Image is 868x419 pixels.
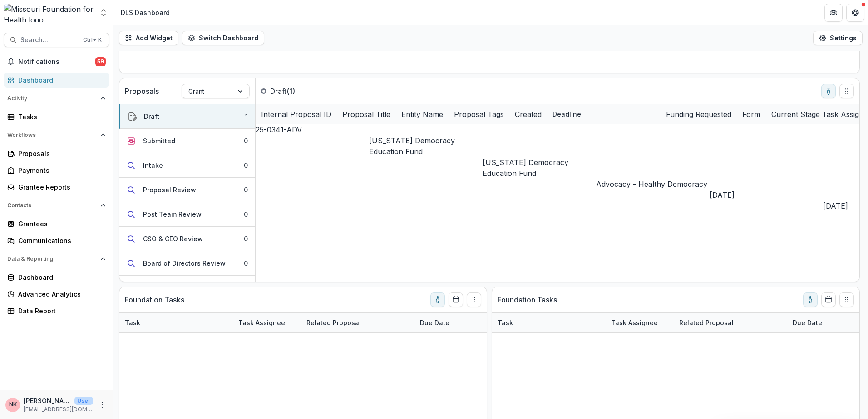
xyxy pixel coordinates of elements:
div: Deadline [547,104,661,124]
div: Grantees [18,219,102,229]
button: Add Widget [119,31,178,45]
div: Task [492,318,518,327]
div: Task [119,313,233,332]
button: toggle-assigned-to-me [803,292,818,307]
a: Payments [4,163,109,178]
a: Advanced Analytics [4,287,109,302]
button: Board of Directors Review0 [119,251,255,276]
div: Entity Name [396,104,449,124]
div: Task [119,318,146,327]
div: Created [509,104,547,124]
span: Contacts [7,202,97,209]
div: Submitted [143,136,175,146]
div: Funding Requested [661,104,737,124]
div: Due Date [787,318,828,327]
button: Open Contacts [4,198,109,213]
div: Data Report [18,306,102,316]
button: Search... [4,33,109,47]
button: Drag [839,292,854,307]
div: Dashboard [18,273,102,282]
div: Task Assignee [233,318,291,327]
div: [DATE] [710,190,823,200]
button: More [97,400,108,410]
div: Proposals [18,149,102,158]
div: Task Assignee [606,318,663,327]
button: Open entity switcher [97,4,110,22]
button: Proposal Review0 [119,178,255,202]
div: Proposal Tags [449,104,509,124]
p: [PERSON_NAME] [24,396,71,405]
div: Due Date [414,313,483,332]
div: Nancy Kelley [9,402,17,408]
button: Get Help [846,4,864,22]
div: Proposal Title [337,109,396,120]
span: Search... [20,36,78,44]
a: Proposals [4,146,109,161]
div: Funding Requested [661,109,737,120]
div: Related Proposal [674,313,787,332]
div: Task Assignee [606,313,674,332]
div: Proposal Review [143,185,196,195]
button: Submitted0 [119,129,255,153]
div: Entity Name [396,109,449,120]
a: Grantees [4,216,109,231]
div: Dashboard [18,75,102,85]
p: Foundation Tasks [498,294,557,305]
div: Ctrl + K [81,35,104,45]
button: Draft1 [119,104,255,129]
p: Foundation Tasks [125,294,184,305]
a: Tasks [4,109,109,124]
div: Communications [18,236,102,245]
div: Related Proposal [301,313,414,332]
div: Intake [143,161,163,170]
img: Missouri Foundation for Health logo [4,4,94,22]
div: 0 [244,185,248,195]
a: [US_STATE] Democracy Education Fund [483,157,596,179]
div: Task [492,313,606,332]
a: Dashboard [4,73,109,88]
div: Board of Directors Review [143,258,226,268]
p: Draft ( 1 ) [270,86,295,97]
span: Data & Reporting [7,256,97,262]
button: Calendar [449,292,463,307]
div: Payments [18,166,102,175]
div: Internal Proposal ID [256,104,337,124]
span: Advocacy - Healthy Democracy [596,180,707,189]
button: Partners [824,4,843,22]
button: Notifications59 [4,54,109,69]
div: 0 [244,161,248,170]
div: Deadline [547,109,587,119]
div: Related Proposal [674,318,739,327]
div: Proposal Title [337,104,396,124]
div: 0 [244,258,248,268]
div: 1 [245,112,248,121]
span: Workflows [7,132,97,138]
nav: breadcrumb [117,6,173,19]
a: [US_STATE] Democracy Education Fund [369,135,483,157]
a: Dashboard [4,270,109,285]
button: Open Workflows [4,128,109,142]
span: Notifications [18,58,95,66]
div: Due Date [414,318,455,327]
button: Post Team Review0 [119,202,255,227]
button: toggle-assigned-to-me [430,292,445,307]
div: Related Proposal [301,318,366,327]
button: Switch Dashboard [182,31,264,45]
div: Grantee Reports [18,182,102,192]
div: Form [737,104,766,124]
p: User [74,397,93,405]
button: toggle-assigned-to-me [821,84,836,98]
div: Due Date [787,313,855,332]
div: 0 [244,234,248,244]
div: Internal Proposal ID [256,109,337,120]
